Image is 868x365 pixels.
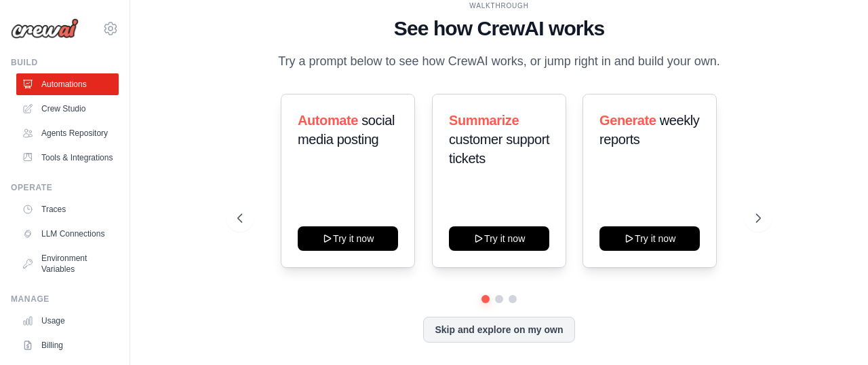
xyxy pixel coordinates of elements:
[599,226,700,251] button: Try it now
[11,18,79,39] img: Logo
[16,247,119,280] a: Environment Variables
[449,113,519,128] span: Summarize
[16,334,119,356] a: Billing
[298,113,358,128] span: Automate
[449,226,549,251] button: Try it now
[16,122,119,144] a: Agents Repository
[237,16,760,41] h1: See how CrewAI works
[11,57,119,68] div: Build
[599,113,656,128] span: Generate
[16,310,119,332] a: Usage
[423,317,574,343] button: Skip and explore on my own
[237,1,760,11] div: WALKTHROUGH
[599,113,699,147] span: weekly reports
[16,73,119,95] a: Automations
[11,294,119,305] div: Manage
[16,223,119,245] a: LLM Connections
[16,98,119,120] a: Crew Studio
[298,226,398,251] button: Try it now
[298,113,395,147] span: social media posting
[271,52,727,71] p: Try a prompt below to see how CrewAI works, or jump right in and build your own.
[16,198,119,220] a: Traces
[449,132,549,166] span: customer support tickets
[16,147,119,169] a: Tools & Integrations
[11,182,119,193] div: Operate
